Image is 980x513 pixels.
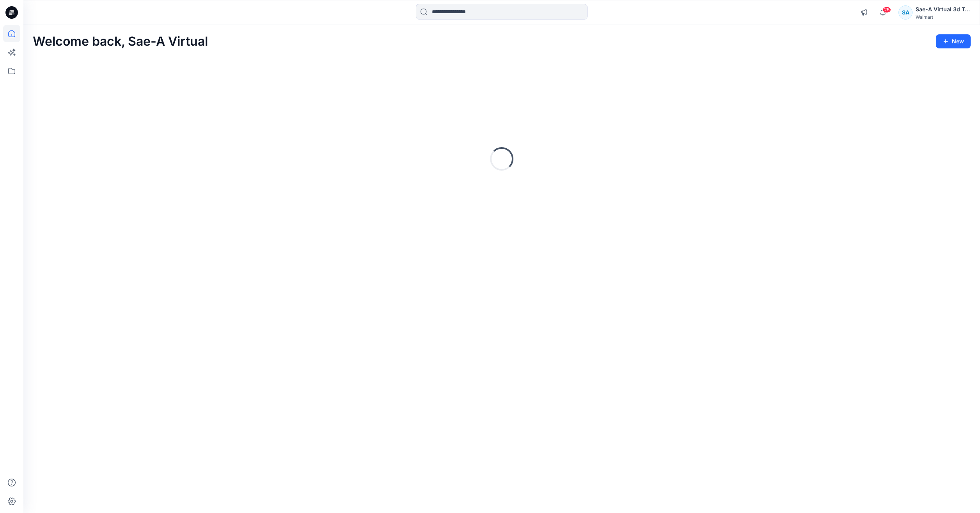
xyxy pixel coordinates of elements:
div: Walmart [916,14,970,20]
div: SA [898,5,913,20]
div: Sae-A Virtual 3d Team [916,5,970,14]
span: 25 [882,7,891,13]
button: New [936,34,971,48]
h2: Welcome back, Sae-A Virtual [33,34,208,49]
